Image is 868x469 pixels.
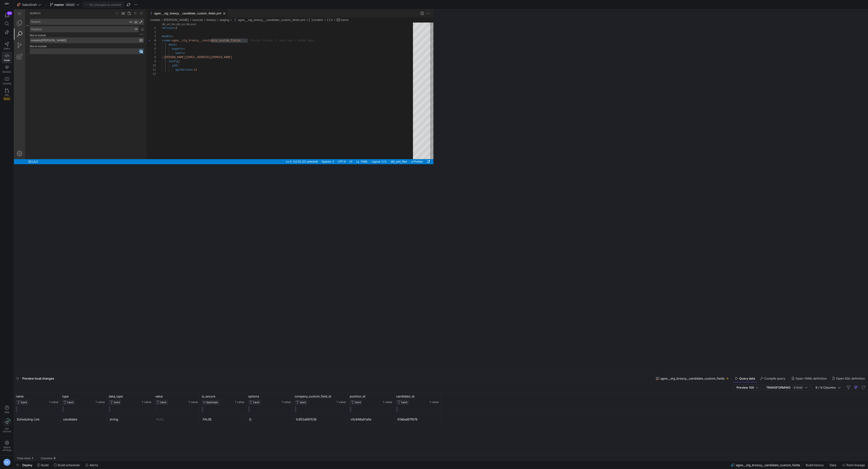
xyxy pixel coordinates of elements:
span: X-Small [792,386,803,389]
span: models [148,26,158,29]
span: [PERSON_NAME][EMAIL_ADDRESS][DOMAIN_NAME] [150,46,218,50]
span: Preview local changes [22,377,54,380]
div: 12 [137,63,142,67]
span: apiVersion [162,59,178,62]
span: TEXT [114,401,120,404]
img: https://storage.googleapis.com/y42-prod-data-exchange/images/Yf2Qvegn13xqq0DljGMI0l8d5Zqtiw36EXr8... [5,2,9,7]
span: 1 value [49,400,58,404]
a: Notifications [412,150,417,155]
div: /models [136,8,146,13]
button: 9 / 9 Columns [812,384,844,390]
span: 🏈 [17,3,20,6]
div: Empty Search [11,48,133,150]
span: TEXT [253,401,260,404]
span: Deploy [22,463,32,467]
a: models [136,9,146,12]
span: : [170,42,172,46]
a: agee__stg_breezy__candidate_custom_fields.yml [140,2,207,6]
a: [PERSON_NAME] [150,9,175,12]
div: Use Regular Expression (⌥⌘R) [125,10,129,15]
span: Alerts [89,463,98,467]
div: Notifications [411,150,418,155]
button: Alerts [83,461,100,469]
button: Help [2,403,12,416]
div: LF [333,150,340,155]
a: Editor Language Status: Formatting, There are multiple formatters for 'YAML' files. One of them s... [341,150,346,155]
a: Monitor [2,63,12,75]
a: PRsBeta [2,87,12,102]
a: Split Editor Right (⌘\) [⌥] Split Editor Down [406,2,411,7]
input: files to include [16,28,125,34]
div: dbt_yml_files, Select JSON Schema [375,150,395,155]
div: 8 [137,46,142,50]
li: Replace All (Submit Search to Enable) [126,17,131,23]
div: /models/agee/sources/breezy [193,8,202,13]
span: 1 value [281,400,291,404]
span: SalesDraft [22,3,37,7]
div: Errors: 1 [12,150,26,155]
span: TEXT [401,401,408,404]
div: /models/agee/sources/breezy/staging [205,8,215,13]
a: Open New Search Editor [113,2,118,7]
div: 7 [137,42,142,46]
div: 1 [32,457,33,460]
span: PRs [5,94,9,96]
span: Point lineage [846,463,865,467]
span: 1 value [337,400,346,404]
div: Toggle Search Details [125,23,130,27]
div: /models/agee [150,8,175,13]
span: experts [158,38,170,41]
span: TEXT [160,401,167,404]
span: 1 value [96,400,105,404]
button: masterdefault [49,2,81,8]
textarea: Replace: Type replace term and press Enter to preview [16,17,125,23]
span: Beta [3,97,11,101]
li: Close (⌘W) [208,2,213,7]
span: : [160,17,161,20]
span: : [170,38,172,41]
a: Spacesettings [2,439,12,453]
div: FALSE [203,415,244,424]
button: Build history [804,461,827,469]
div: Ln 4, Col 52 (22 selected) [270,150,306,155]
a: staging [205,9,215,12]
span: 1 value [142,400,151,404]
span: Editor [4,47,10,50]
span: Build history [806,463,824,467]
a: breezy [193,9,202,12]
button: Open SQL definition [830,374,867,382]
div: 5 [137,33,142,38]
div: 3 [137,25,142,29]
li: Collapse All [125,2,130,7]
div: candidate [63,415,104,424]
a: Clear Search Results [107,2,112,7]
a: Code [2,52,12,63]
a: agee__stg_breezy__candidate_custom_fields.yml [224,9,291,12]
h4: files to exclude [16,34,130,39]
div: 0 (module) [317,8,319,13]
span: name [150,30,156,33]
span: meta [155,34,162,37]
span: Open SQL definition [836,377,865,380]
button: Open YAML definition [789,374,829,382]
a: Layout: U.S. [356,150,374,155]
span: Query data [739,377,755,380]
span: value [155,394,163,398]
button: Point lineage [840,461,867,469]
a: Refresh [101,2,106,7]
span: - [148,30,150,33]
a: Errors: 1 [13,150,25,155]
span: position_id [350,394,365,398]
div: c5c646a51a5e [351,415,392,424]
span: : [162,34,163,37]
span: Catalog [3,82,11,85]
div: 47a6ad67f676 [397,415,438,424]
div: name (string) [327,8,335,13]
textarea: Search: Type Search Term and press Enter to search [16,10,114,15]
div: Match Case (⌥⌘C) [115,10,119,15]
div: agee__stg_breezy__candidate_custom_fields.yml, preview [133,13,419,150]
a: Catalog [2,75,12,87]
span: is_secure [202,394,215,398]
span: 1 value [188,400,198,404]
div: Match Whole Word (⌥⌘W) [120,10,124,15]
